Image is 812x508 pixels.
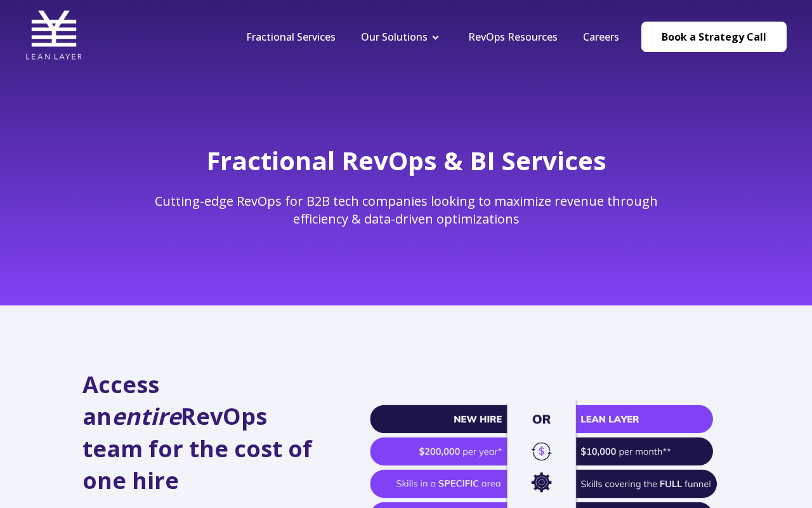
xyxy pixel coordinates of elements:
span: Access an RevOps team for the cost of one hire [82,369,312,496]
a: Fractional Services [246,30,336,44]
span: Fractional RevOps & BI Services [206,143,606,178]
a: Book a Strategy Call [641,22,787,52]
div: Navigation Menu [233,30,632,44]
a: Careers [583,30,619,44]
em: entire [112,401,181,432]
a: Our Solutions [361,30,428,44]
span: Cutting-edge RevOps for B2B tech companies looking to maximize revenue through efficiency & data-... [155,192,658,227]
img: Lean Layer Logo [25,6,82,63]
a: RevOps Resources [468,30,558,44]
